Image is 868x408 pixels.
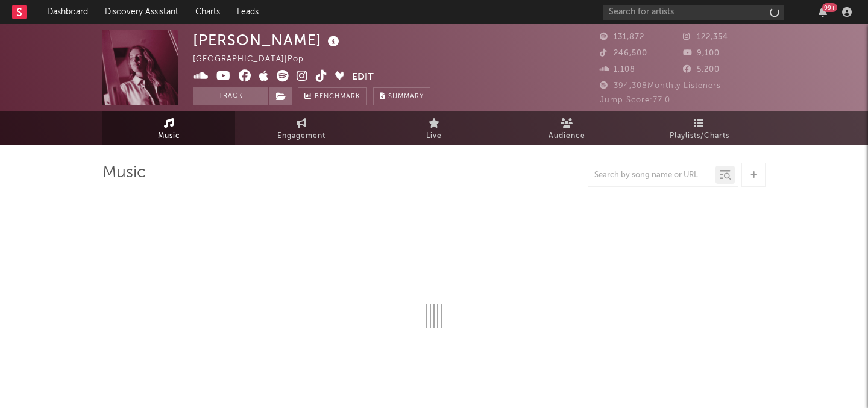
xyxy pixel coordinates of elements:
[158,129,180,143] span: Music
[600,66,635,74] span: 1,108
[500,111,633,145] a: Audience
[549,129,585,143] span: Audience
[822,3,837,12] div: 99 +
[603,5,784,20] input: Search for artists
[373,87,430,105] button: Summary
[193,87,268,105] button: Track
[600,82,721,90] span: 394,308 Monthly Listeners
[102,111,235,145] a: Music
[683,66,720,74] span: 5,200
[600,96,670,104] span: Jump Score: 77.0
[819,7,827,17] button: 99+
[683,33,728,41] span: 122,354
[670,129,729,143] span: Playlists/Charts
[600,49,647,57] span: 246,500
[193,30,342,50] div: [PERSON_NAME]
[388,93,424,100] span: Summary
[588,171,715,180] input: Search by song name or URL
[193,52,318,67] div: [GEOGRAPHIC_DATA] | Pop
[683,49,720,57] span: 9,100
[315,90,360,104] span: Benchmark
[277,129,325,143] span: Engagement
[352,70,374,85] button: Edit
[235,111,368,145] a: Engagement
[368,111,500,145] a: Live
[426,129,442,143] span: Live
[633,111,766,145] a: Playlists/Charts
[600,33,644,41] span: 131,872
[298,87,367,105] a: Benchmark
